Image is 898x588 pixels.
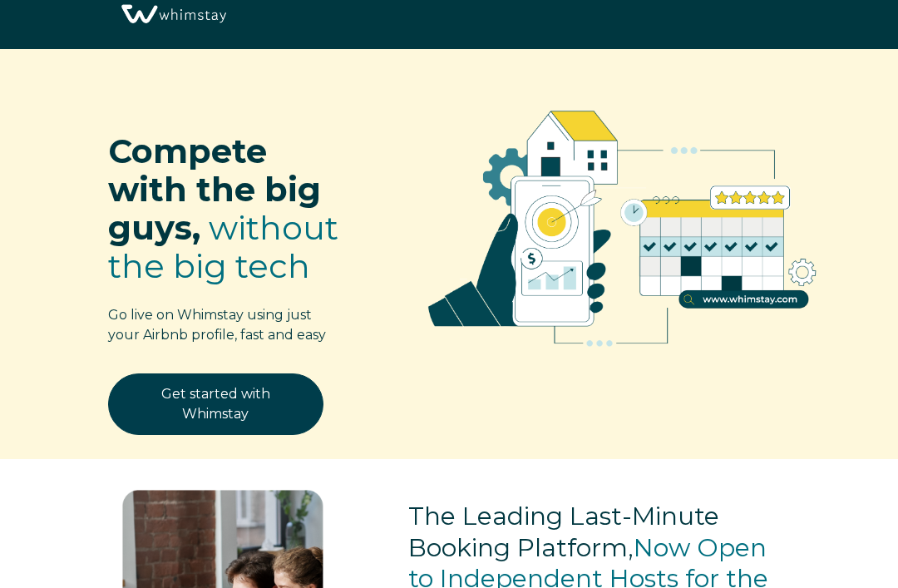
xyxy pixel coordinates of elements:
span: Compete with the big guys, [108,131,321,248]
span: The Leading Last-Minute Booking Platform, [408,501,719,563]
a: Get started with Whimstay [108,373,323,435]
span: Go live on Whimstay using just your Airbnb profile, fast and easy [108,307,326,343]
img: RBO Ilustrations-02 [397,74,848,370]
span: without the big tech [108,207,338,286]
